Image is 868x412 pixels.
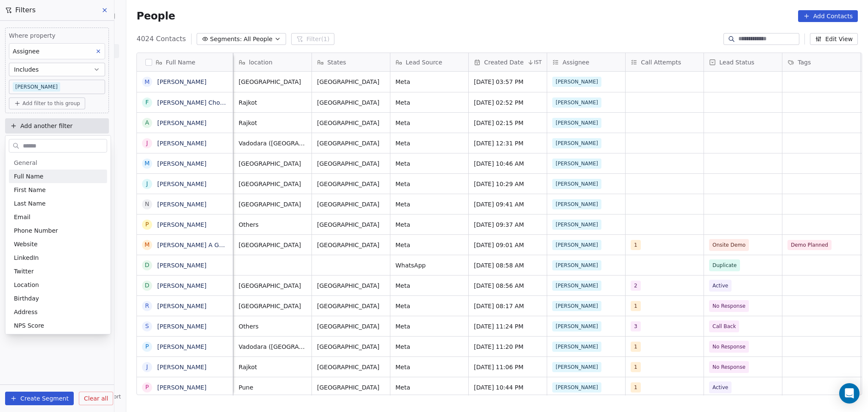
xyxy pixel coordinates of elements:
[14,213,31,221] span: Email
[14,253,39,262] span: LinkedIn
[14,199,46,208] span: Last Name
[14,226,58,235] span: Phone Number
[14,308,38,316] span: Address
[14,321,44,330] span: NPS Score
[14,240,38,248] span: Website
[14,281,39,289] span: Location
[14,186,46,194] span: First Name
[14,267,34,276] span: Twitter
[14,172,44,181] span: Full Name
[14,294,39,303] span: Birthday
[14,159,37,167] span: General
